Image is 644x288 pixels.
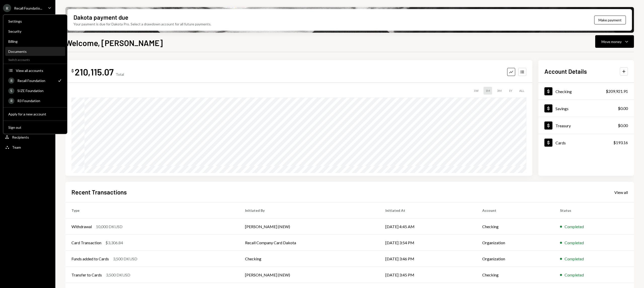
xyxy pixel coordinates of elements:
[8,49,62,54] div: Documents
[73,21,211,27] div: Your payment is due for Dakota Pro. Select a drawdown account for all future payments.
[65,38,163,48] h1: Welcome, [PERSON_NAME]
[5,47,65,56] a: Documents
[5,17,65,26] a: Settings
[476,202,554,219] th: Account
[105,240,123,246] div: $3,306.84
[239,235,379,251] td: Recall Company Card Dakota
[476,251,554,267] td: Organization
[71,256,109,262] div: Funds added to Cards
[476,219,554,235] td: Checking
[113,256,137,262] div: 3,500 DKUSD
[8,19,62,23] div: Settings
[565,272,584,278] div: Completed
[8,77,14,84] div: R
[5,96,65,105] a: RR3 Foundation
[8,125,62,130] div: Sign out
[239,251,379,267] td: Checking
[73,13,128,21] div: Dakota payment due
[3,143,52,152] a: Team
[8,112,62,116] div: Apply for a new account
[17,99,62,103] div: R3 Foundation
[555,106,569,111] div: Savings
[565,240,584,246] div: Completed
[14,6,42,10] div: Recall Foundatio...
[476,235,554,251] td: Organization
[614,190,628,195] div: View all
[65,202,239,219] th: Type
[71,68,74,73] div: $
[12,145,21,149] div: Team
[555,89,572,94] div: Checking
[565,224,584,230] div: Completed
[555,123,571,128] div: Treasury
[544,67,587,75] h2: Account Details
[379,202,476,219] th: Initiated At
[5,123,65,132] button: Sign out
[3,133,52,142] a: Recipients
[17,89,62,93] div: SIZE Foundation
[106,272,130,278] div: 3,500 DKUSD
[5,66,65,75] button: View all accounts
[595,35,634,48] button: Move money
[16,68,62,73] div: View all accounts
[5,110,65,119] button: Apply for a new account
[379,219,476,235] td: [DATE] 4:45 AM
[472,87,480,95] div: 1W
[379,251,476,267] td: [DATE] 3:46 PM
[495,87,504,95] div: 3M
[71,224,92,230] div: Withdrawal
[538,100,634,117] a: Savings$0.00
[116,72,124,76] div: Total
[555,140,566,145] div: Cards
[379,267,476,283] td: [DATE] 3:45 PM
[538,117,634,134] a: Treasury$0.00
[618,122,628,129] div: $0.00
[3,57,67,62] div: Switch accounts
[71,188,127,196] h2: Recent Transactions
[601,39,622,44] div: Move money
[618,105,628,111] div: $0.00
[538,134,634,151] a: Cards$193.16
[239,202,379,219] th: Initiated By
[239,267,379,283] td: [PERSON_NAME] (NEW)
[8,98,14,104] div: R
[614,189,628,195] a: View all
[507,87,514,95] div: 1Y
[8,88,14,94] div: S
[379,235,476,251] td: [DATE] 3:54 PM
[75,66,114,77] div: 210,115.07
[71,272,102,278] div: Transfer to Cards
[554,202,634,219] th: Status
[96,224,123,230] div: 10,000 DKUSD
[17,78,54,83] div: Recall Foundation
[3,4,11,12] div: R
[606,88,628,94] div: $209,921.91
[8,39,62,44] div: Billing
[594,16,626,24] button: Make payment
[517,87,526,95] div: ALL
[484,87,492,95] div: 1M
[5,86,65,95] a: SSIZE Foundation
[538,83,634,100] a: Checking$209,921.91
[476,267,554,283] td: Checking
[239,219,379,235] td: [PERSON_NAME] (NEW)
[71,240,101,246] div: Card Transaction
[613,140,628,146] div: $193.16
[565,256,584,262] div: Completed
[8,29,62,33] div: Security
[5,27,65,36] a: Security
[5,37,65,46] a: Billing
[12,135,29,139] div: Recipients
